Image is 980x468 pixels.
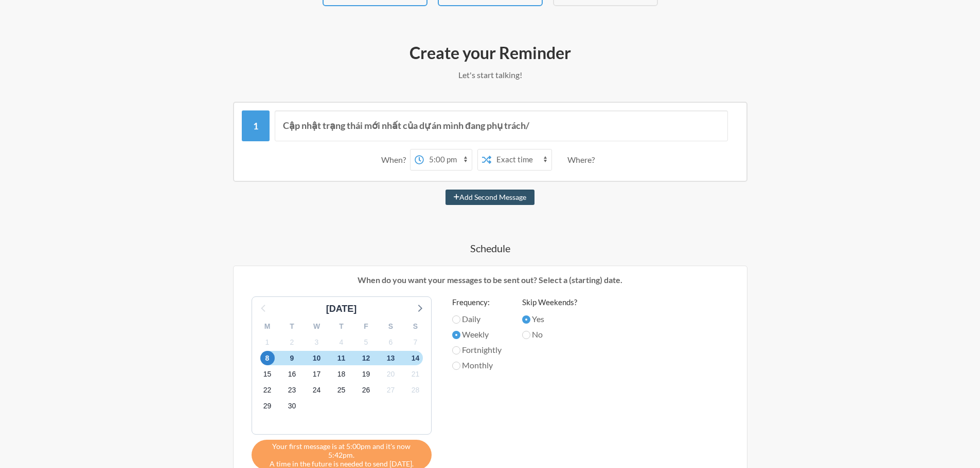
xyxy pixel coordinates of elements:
input: Monthly [452,362,460,370]
span: Sunday 19 October 2025 [359,367,373,382]
label: Weekly [452,328,502,341]
div: Where? [567,149,599,171]
span: Tuesday 28 October 2025 [408,383,423,398]
label: Monthly [452,359,502,371]
div: T [329,319,354,334]
span: Saturday 25 October 2025 [334,383,349,398]
span: Friday 10 October 2025 [310,351,324,365]
span: Thursday 23 October 2025 [285,383,299,398]
span: Sunday 5 October 2025 [359,335,373,349]
span: Saturday 4 October 2025 [334,335,349,349]
span: Friday 17 October 2025 [310,367,324,382]
span: Wednesday 15 October 2025 [260,367,275,382]
span: Tuesday 7 October 2025 [408,335,423,349]
span: Sunday 26 October 2025 [359,383,373,398]
input: Weekly [452,331,460,339]
button: Add Second Message [446,190,534,205]
span: Monday 27 October 2025 [384,383,398,398]
label: Fortnightly [452,344,502,356]
input: Message [275,110,728,141]
h2: Create your Reminder [192,42,789,64]
label: No [522,328,577,341]
span: Thursday 30 October 2025 [285,399,299,414]
span: Tuesday 21 October 2025 [408,367,423,382]
input: Yes [522,315,530,324]
p: When do you want your messages to be sent out? Select a (starting) date. [241,274,739,286]
span: Thursday 9 October 2025 [285,351,299,365]
label: Frequency: [452,296,502,308]
input: No [522,331,530,339]
input: Fortnightly [452,346,460,354]
span: Friday 24 October 2025 [310,383,324,398]
div: M [255,319,280,334]
span: Tuesday 14 October 2025 [408,351,423,365]
span: Sunday 12 October 2025 [359,351,373,365]
p: Let's start talking! [192,69,789,81]
span: Wednesday 22 October 2025 [260,383,275,398]
div: [DATE] [322,302,361,316]
span: Monday 20 October 2025 [384,367,398,382]
span: Saturday 18 October 2025 [334,367,349,382]
label: Daily [452,313,502,325]
span: Wednesday 8 October 2025 [260,351,275,365]
div: When? [381,149,410,171]
label: Skip Weekends? [522,296,577,308]
div: F [354,319,379,334]
div: T [280,319,305,334]
label: Yes [522,313,577,325]
span: Saturday 11 October 2025 [334,351,349,365]
div: W [305,319,329,334]
h4: Schedule [192,241,789,255]
span: Wednesday 1 October 2025 [260,335,275,349]
span: Thursday 16 October 2025 [285,367,299,382]
div: S [379,319,403,334]
div: S [403,319,428,334]
span: Your first message is at 5:00pm and it's now 5:42pm. [259,442,424,459]
input: Daily [452,315,460,324]
span: Monday 13 October 2025 [384,351,398,365]
span: Thursday 2 October 2025 [285,335,299,349]
span: Wednesday 29 October 2025 [260,399,275,414]
span: Friday 3 October 2025 [310,335,324,349]
span: Monday 6 October 2025 [384,335,398,349]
